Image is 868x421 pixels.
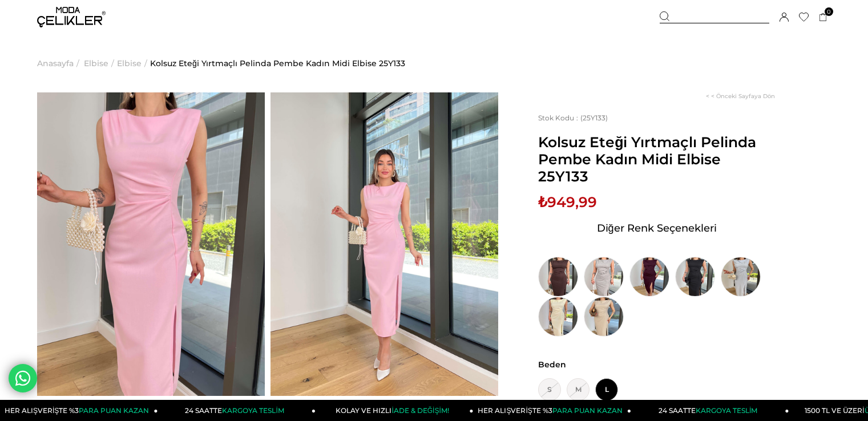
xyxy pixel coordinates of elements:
span: M [567,378,590,401]
a: 24 SAATTEKARGOYA TESLİM [631,400,789,421]
span: KARGOYA TESLİM [696,406,757,415]
span: Kolsuz Eteği Yırtmaçlı Pelinda Pembe Kadın Midi Elbise 25Y133 [538,133,775,185]
a: Elbise [84,34,108,92]
a: 24 SAATTEKARGOYA TESLİM [158,400,316,421]
img: Pelinda elbise 25Y133 [37,92,265,396]
img: logo [37,7,106,27]
span: KARGOYA TESLİM [222,406,284,415]
span: ₺949,99 [538,193,597,211]
li: > [117,34,150,92]
a: Elbise [117,34,142,92]
a: HER ALIŞVERİŞTE %3PARA PUAN KAZAN [474,400,632,421]
a: < < Önceki Sayfaya Dön [706,92,775,100]
img: Kolsuz Eteği Yırtmaçlı Pelinda Mavi Kadın Midi Elbise 25Y133 [721,257,761,297]
a: Kolsuz Eteği Yırtmaçlı Pelinda Pembe Kadın Midi Elbise 25Y133 [150,34,405,92]
img: Pelinda elbise 25Y133 [271,92,498,396]
span: PARA PUAN KAZAN [79,406,149,415]
li: > [37,34,82,92]
img: Kolsuz Eteği Yırtmaçlı Pelinda Kahve Kadın Midi Elbise 25Y133 [538,257,578,297]
span: Beden [538,359,775,370]
span: PARA PUAN KAZAN [552,406,623,415]
a: 0 [819,13,827,22]
span: (25Y133) [538,114,608,122]
img: Kolsuz Eteği Yırtmaçlı Pelinda Mor Kadın Midi Elbise 25Y133 [629,257,669,297]
span: 0 [825,7,833,16]
a: Anasayfa [37,34,74,92]
span: Diğer Renk Seçenekleri [597,219,717,237]
img: Kolsuz Eteği Yırtmaçlı Pelinda Sarı Kadın Midi Elbise 25Y133 [538,297,578,337]
a: KOLAY VE HIZLIİADE & DEĞİŞİM! [316,400,474,421]
span: İADE & DEĞİŞİM! [391,406,449,415]
span: S [538,378,561,401]
span: Stok Kodu [538,114,580,122]
li: > [84,34,117,92]
span: L [595,378,618,401]
img: Kolsuz Eteği Yırtmaçlı Pelinda Bej Kadın Midi Elbise 25Y133 [584,297,624,337]
img: Kolsuz Eteği Yırtmaçlı Pelinda Gri Kadın Midi Elbise 25Y133 [584,257,624,297]
img: Kolsuz Eteği Yırtmaçlı Pelinda Siyah Kadın Midi Elbise 25Y133 [675,257,715,297]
